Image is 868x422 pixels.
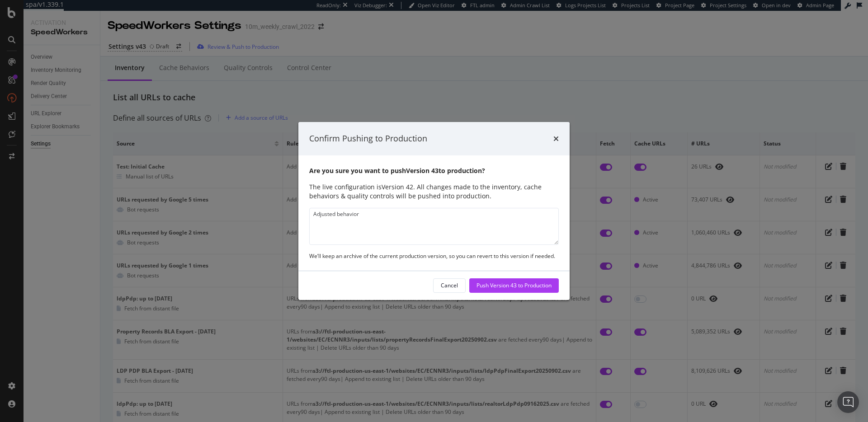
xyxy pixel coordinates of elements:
textarea: Adjusted behavio [309,208,559,245]
div: times [553,133,559,145]
div: Cancel [441,281,458,289]
div: Push Version 43 to Production [476,281,552,289]
div: Confirm Pushing to Production [309,133,427,145]
div: Open Intercom Messenger [837,391,859,413]
button: Cancel [433,278,466,293]
div: modal [298,122,570,300]
div: The live configuration is Version 42 . All changes made to the inventory, cache behaviors & quali... [309,183,559,201]
b: Are you sure you want to push Version 43 to production? [309,166,485,175]
div: We’ll keep an archive of the current production version, so you can revert to this version if nee... [309,252,559,260]
button: Push Version 43 to Production [469,278,559,293]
